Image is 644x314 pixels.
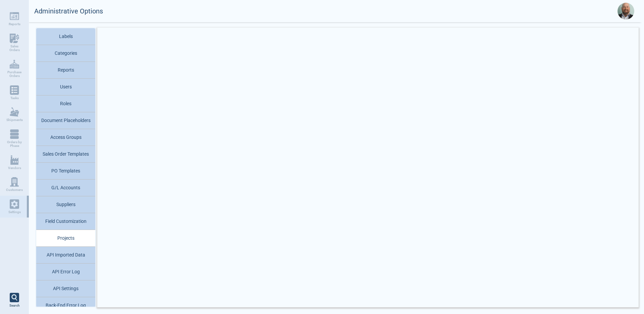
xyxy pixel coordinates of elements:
[36,95,95,112] button: Roles
[36,129,95,146] button: Access Groups
[36,163,95,180] button: PO Templates
[36,79,95,95] button: Users
[36,196,95,213] button: Suppliers
[36,28,95,45] button: Labels
[618,3,634,19] img: Avatar
[36,280,95,297] button: API Settings
[36,213,95,230] button: Field Customization
[36,112,95,129] button: Document Placeholders
[36,45,95,62] button: Categories
[9,304,20,308] span: Search
[36,297,95,314] button: Back-End Error Log
[36,62,95,79] button: Reports
[34,7,103,15] h2: Administrative Options
[36,264,95,280] button: API Error Log
[36,180,95,196] button: G/L Accounts
[36,146,95,163] button: Sales Order Templates
[36,247,95,264] button: API Imported Data
[36,230,95,247] button: Projects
